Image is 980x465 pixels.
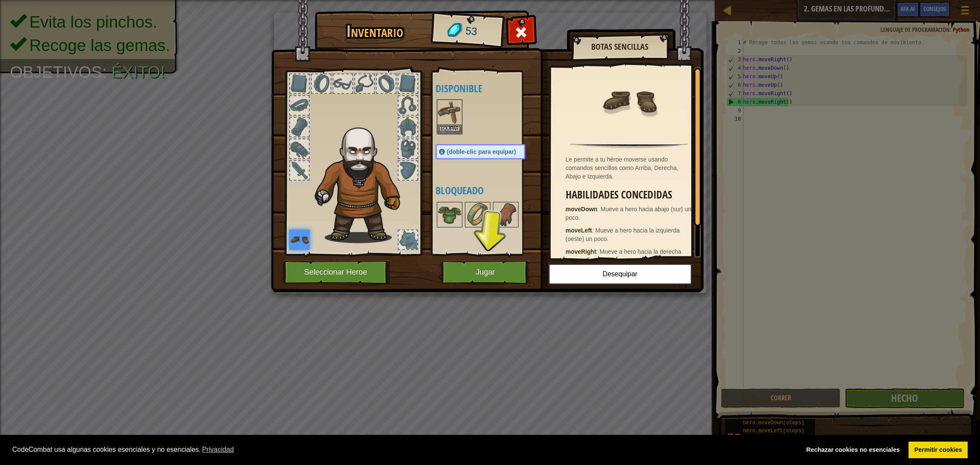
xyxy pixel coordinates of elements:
strong: moveLeft [566,227,592,234]
h3: Habilidades concedidas [566,189,697,201]
a: deny cookies [801,442,906,459]
img: hr.png [570,143,688,148]
h1: Inventario [321,23,429,40]
button: Jugar [441,261,530,284]
button: Seleccionar Heroe [283,261,391,284]
a: learn more about cookies [201,443,235,456]
span: (doble-clic para equipar) [447,148,516,155]
span: : [597,206,601,213]
div: Le permite a tu héroe moverse usando comandos sencillos como Arriba, Derecha, Abajo e Izquierda. [566,155,697,181]
span: Mueve a hero hacia la derecha (este) un poco. [566,248,681,264]
h4: Disponible [436,83,542,94]
span: Mueve a hero hacia abajo (sur) un poco. [566,206,692,221]
img: portrait.png [466,203,490,227]
h4: Bloqueado [436,185,542,196]
strong: moveRight [566,248,596,255]
img: portrait.png [289,230,310,250]
span: : [596,248,600,255]
span: : [592,227,595,234]
button: Equipar [438,125,462,133]
span: CodeCombat usa algunas cookies esenciales y no esenciales. [12,443,794,456]
span: 53 [464,23,478,40]
img: portrait.png [438,203,462,227]
a: allow cookies [909,442,968,459]
img: portrait.png [438,100,462,124]
img: portrait.png [494,203,518,227]
img: goliath_hair.png [311,119,415,243]
img: portrait.png [601,73,657,128]
span: Mueve a hero hacia la izquierda (oeste) un poco. [566,227,680,242]
button: Desequipar [548,264,692,285]
strong: moveDown [566,206,598,213]
h2: Botas Sencillas [580,42,660,51]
